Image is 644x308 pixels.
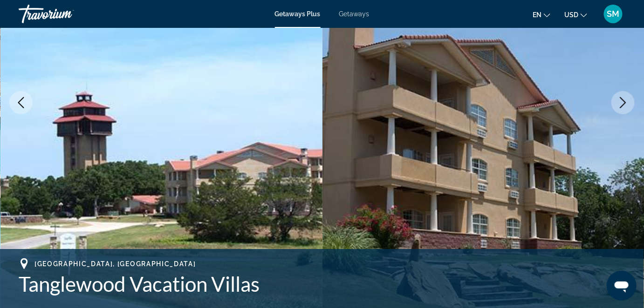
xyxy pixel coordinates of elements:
[533,11,541,19] span: en
[34,260,196,268] span: [GEOGRAPHIC_DATA], [GEOGRAPHIC_DATA]
[9,91,33,114] button: Previous image
[564,8,587,21] button: Change currency
[19,2,112,26] a: Travorium
[607,9,620,19] span: SM
[564,11,578,19] span: USD
[533,8,550,21] button: Change language
[607,271,637,301] iframe: Button to launch messaging window
[275,10,321,18] a: Getaways Plus
[611,91,635,114] button: Next image
[339,10,370,18] a: Getaways
[601,4,625,24] button: User Menu
[19,272,625,296] h1: Tanglewood Vacation Villas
